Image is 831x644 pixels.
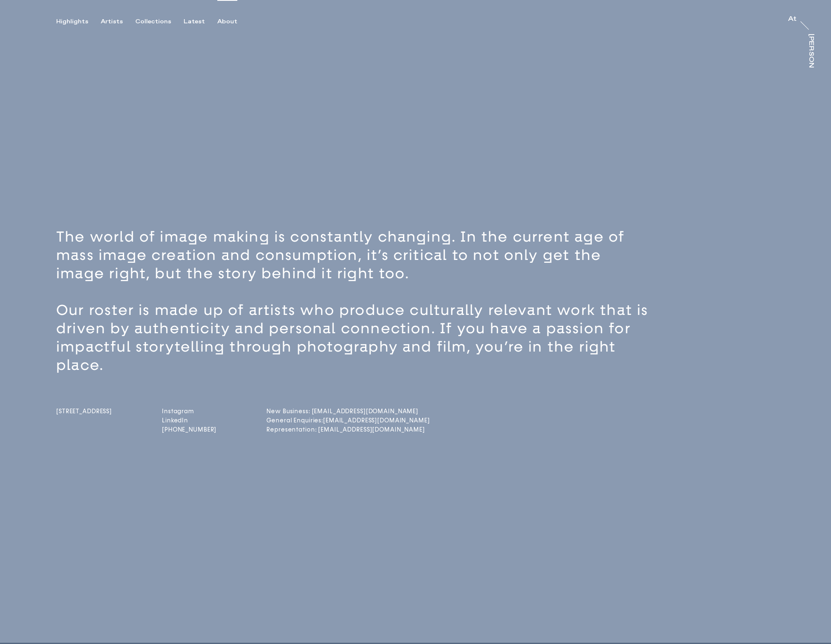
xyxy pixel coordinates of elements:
[184,18,205,25] div: Latest
[266,408,332,415] a: New Business: [EMAIL_ADDRESS][DOMAIN_NAME]
[788,16,796,24] a: At
[56,18,88,25] div: Highlights
[162,417,216,424] a: LinkedIn
[162,408,216,415] a: Instagram
[101,18,123,25] div: Artists
[135,18,184,25] button: Collections
[266,417,332,424] a: General Enquiries:[EMAIL_ADDRESS][DOMAIN_NAME]
[217,18,237,25] div: About
[806,34,814,68] a: [PERSON_NAME]
[135,18,171,25] div: Collections
[101,18,135,25] button: Artists
[56,228,654,283] p: The world of image making is constantly changing. In the current age of mass image creation and c...
[162,426,216,433] a: [PHONE_NUMBER]
[56,18,101,25] button: Highlights
[56,408,112,415] span: [STREET_ADDRESS]
[56,301,654,374] p: Our roster is made up of artists who produce culturally relevant work that is driven by authentic...
[266,426,332,433] a: Representation: [EMAIL_ADDRESS][DOMAIN_NAME]
[217,18,250,25] button: About
[56,408,112,435] a: [STREET_ADDRESS]
[808,34,814,98] div: [PERSON_NAME]
[184,18,217,25] button: Latest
